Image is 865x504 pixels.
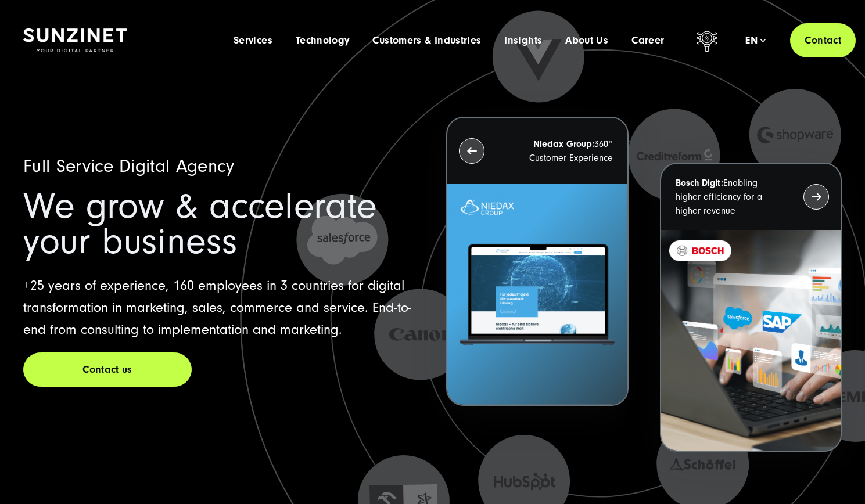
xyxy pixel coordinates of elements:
[790,23,856,57] a: Contact
[631,35,664,46] a: Career
[505,137,612,165] p: 360° Customer Experience
[676,176,783,218] p: Enabling higher efficiency for a higher revenue
[661,230,841,451] img: recent-project_BOSCH_2024-03
[745,35,766,46] div: en
[23,156,235,177] span: Full Service Digital Agency
[565,35,608,46] a: About Us
[23,185,377,262] span: We grow & accelerate your business
[23,352,192,387] a: Contact us
[296,35,350,46] a: Technology
[372,35,481,46] a: Customers & Industries
[234,35,272,46] a: Services
[533,139,594,149] strong: Niedax Group:
[676,178,723,188] strong: Bosch Digit:
[504,35,542,46] a: Insights
[23,275,419,341] p: +25 years of experience, 160 employees in 3 countries for digital transformation in marketing, sa...
[447,184,627,405] img: Letztes Projekt von Niedax. Ein Laptop auf dem die Niedax Website geöffnet ist, auf blauem Hinter...
[23,28,127,53] img: SUNZINET Full Service Digital Agentur
[660,163,842,452] button: Bosch Digit:Enabling higher efficiency for a higher revenue recent-project_BOSCH_2024-03
[446,117,628,406] button: Niedax Group:360° Customer Experience Letztes Projekt von Niedax. Ein Laptop auf dem die Niedax W...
